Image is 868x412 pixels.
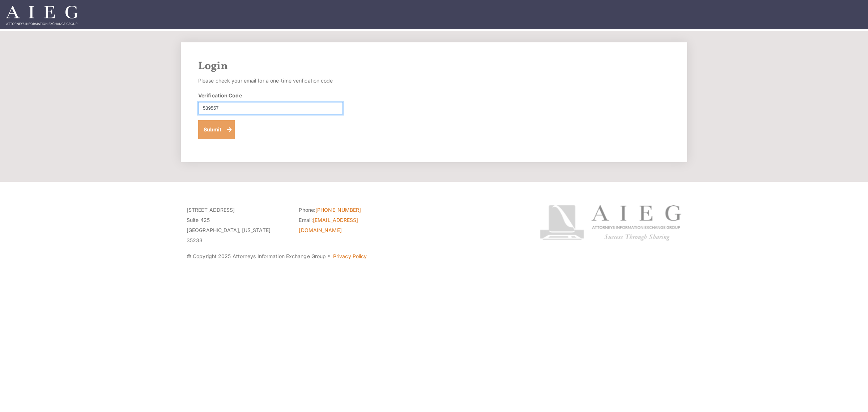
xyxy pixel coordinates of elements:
[540,205,681,241] img: Attorneys Information Exchange Group logo
[299,205,400,215] li: Phone:
[198,92,242,99] label: Verification Code
[327,256,331,260] span: ·
[299,215,400,235] li: Email:
[333,253,367,259] a: Privacy Policy
[299,217,358,233] a: [EMAIL_ADDRESS][DOMAIN_NAME]
[198,76,343,86] p: Please check your email for a one-time verification code
[315,207,361,213] a: [PHONE_NUMBER]
[198,60,670,73] h2: Login
[187,205,288,245] p: [STREET_ADDRESS] Suite 425 [GEOGRAPHIC_DATA], [US_STATE] 35233
[198,120,235,139] button: Submit
[6,6,78,25] img: Attorneys Information Exchange Group
[187,251,512,261] p: © Copyright 2025 Attorneys Information Exchange Group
